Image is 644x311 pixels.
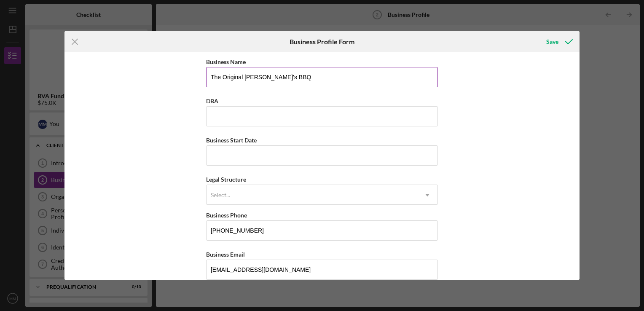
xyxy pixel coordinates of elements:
[206,251,245,258] label: Business Email
[206,97,218,105] label: DBA
[206,58,246,65] label: Business Name
[546,33,558,50] div: Save
[290,38,354,46] h6: Business Profile Form
[206,137,257,144] label: Business Start Date
[538,33,580,50] button: Save
[206,212,247,219] label: Business Phone
[211,192,230,198] div: Select...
